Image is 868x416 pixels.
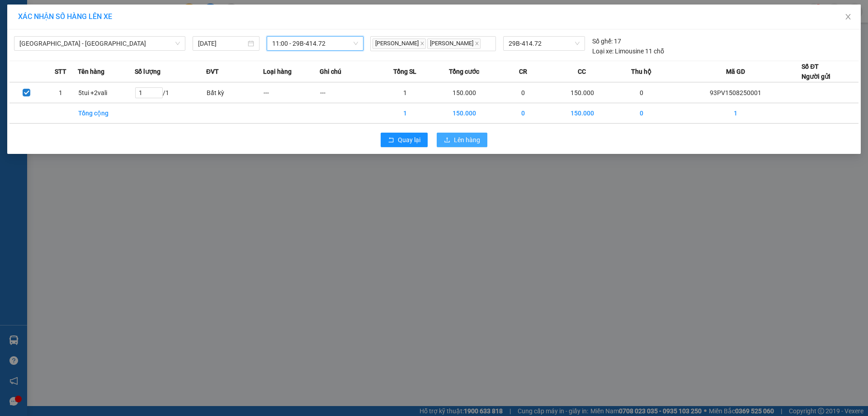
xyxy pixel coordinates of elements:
span: XÁC NHẬN SỐ HÀNG LÊN XE [18,12,112,21]
input: 15/08/2025 [198,38,246,48]
span: CR [519,67,527,77]
div: 17 [592,36,621,46]
span: Ghi chú [320,67,341,77]
td: / 1 [135,82,206,103]
td: 150.000 [552,82,613,103]
span: STT [55,67,66,77]
span: close [475,41,479,46]
span: 11:00 - 29B-414.72 [272,37,358,50]
span: 29B-414.72 [509,37,579,50]
td: 0 [613,82,670,103]
span: Hà Nội - Ninh Bình [19,37,180,50]
td: --- [320,82,377,103]
td: --- [263,82,320,103]
td: 1 [377,103,434,124]
button: Close [835,5,861,30]
td: 0 [613,103,670,124]
div: Số ĐT Người gửi [802,62,830,81]
td: 1 [670,103,802,124]
td: 1 [377,82,434,103]
span: Loại hàng [263,67,292,77]
button: rollbackQuay lại [381,133,428,147]
span: Tên hàng [78,67,104,77]
span: Quay lại [398,135,420,145]
button: uploadLên hàng [437,133,487,147]
td: 150.000 [434,82,495,103]
td: 150.000 [434,103,495,124]
span: upload [444,137,450,144]
span: Tổng cước [449,67,479,77]
td: Tổng cộng [78,103,135,124]
span: [PERSON_NAME] [427,38,481,49]
span: Tổng SL [393,67,416,77]
span: CC [578,67,586,77]
span: close [420,41,425,46]
td: 93PV1508250001 [670,82,802,103]
span: Thu hộ [631,67,651,77]
span: Lên hàng [454,135,480,145]
span: rollback [388,137,394,144]
td: 150.000 [552,103,613,124]
span: close [844,13,852,20]
span: ĐVT [206,67,219,77]
td: 5tui +2vali [78,82,135,103]
td: 1 [43,82,77,103]
span: [PERSON_NAME] [373,38,426,49]
td: Bất kỳ [206,82,263,103]
td: 0 [495,103,552,124]
span: Loại xe: [592,46,613,56]
span: Số lượng [135,67,160,77]
td: 0 [495,82,552,103]
span: Số ghế: [592,36,613,46]
div: Limousine 11 chỗ [592,46,664,56]
span: Mã GD [726,67,745,77]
